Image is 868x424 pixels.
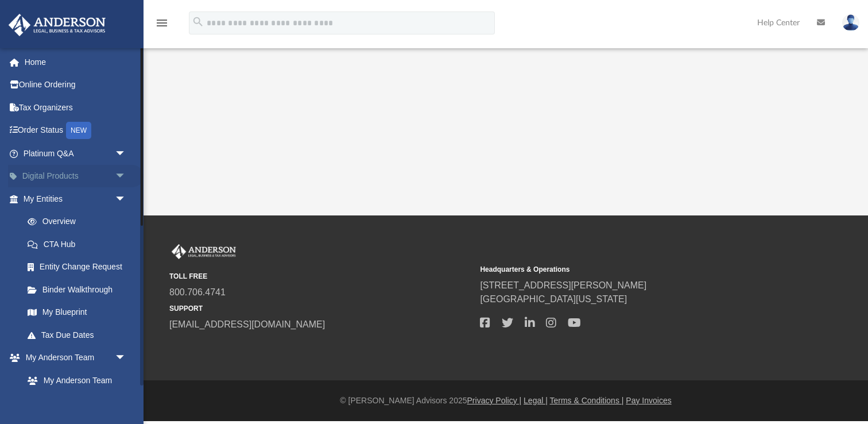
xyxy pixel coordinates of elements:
[144,395,868,407] div: © [PERSON_NAME] Advisors 2025
[5,14,109,36] img: Anderson Advisors Platinum Portal
[8,119,144,142] a: Order StatusNEW
[16,278,144,301] a: Binder Walkthrough
[16,210,144,233] a: Overview
[8,346,138,369] a: My Anderson Teamarrow_drop_down
[115,346,138,370] span: arrow_drop_down
[480,294,627,304] a: [GEOGRAPHIC_DATA][US_STATE]
[16,301,138,324] a: My Blueprint
[169,303,472,314] small: SUPPORT
[155,22,169,30] a: menu
[169,271,472,282] small: TOLL FREE
[16,233,144,256] a: CTA Hub
[66,122,91,139] div: NEW
[626,396,671,405] a: Pay Invoices
[16,256,144,279] a: Entity Change Request
[16,369,132,392] a: My Anderson Team
[842,14,859,31] img: User Pic
[192,16,204,28] i: search
[524,396,548,405] a: Legal |
[8,74,144,97] a: Online Ordering
[16,323,144,346] a: Tax Due Dates
[169,319,325,329] a: [EMAIL_ADDRESS][DOMAIN_NAME]
[169,244,238,259] img: Anderson Advisors Platinum Portal
[8,187,144,210] a: My Entitiesarrow_drop_down
[467,396,522,405] a: Privacy Policy |
[8,142,144,165] a: Platinum Q&Aarrow_drop_down
[169,287,226,297] a: 800.706.4741
[8,165,144,188] a: Digital Productsarrow_drop_down
[550,396,624,405] a: Terms & Conditions |
[8,96,144,119] a: Tax Organizers
[115,165,138,188] span: arrow_drop_down
[115,187,138,211] span: arrow_drop_down
[115,142,138,165] span: arrow_drop_down
[480,280,646,290] a: [STREET_ADDRESS][PERSON_NAME]
[480,264,782,275] small: Headquarters & Operations
[155,16,169,30] i: menu
[8,51,144,74] a: Home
